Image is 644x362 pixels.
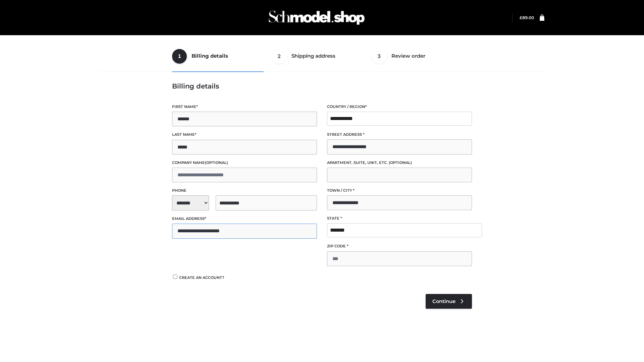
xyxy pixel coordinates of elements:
label: Email address [172,216,317,222]
label: State [327,215,472,222]
span: £ [520,15,522,20]
span: Create an account? [179,275,224,280]
label: Company name [172,160,317,166]
label: First name [172,104,317,110]
a: £89.00 [520,15,534,20]
a: Continue [426,294,472,309]
label: ZIP Code [327,243,472,249]
span: (optional) [389,160,412,165]
label: Country / Region [327,104,472,110]
span: Continue [432,298,455,304]
input: Create an account? [172,275,178,279]
label: Street address [327,131,472,138]
label: Town / City [327,187,472,194]
span: (optional) [205,160,228,165]
img: Schmodel Admin 964 [266,4,367,31]
bdi: 89.00 [520,15,534,20]
label: Phone [172,187,317,194]
label: Apartment, suite, unit, etc. [327,160,472,166]
h3: Billing details [172,82,472,90]
label: Last name [172,131,317,138]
